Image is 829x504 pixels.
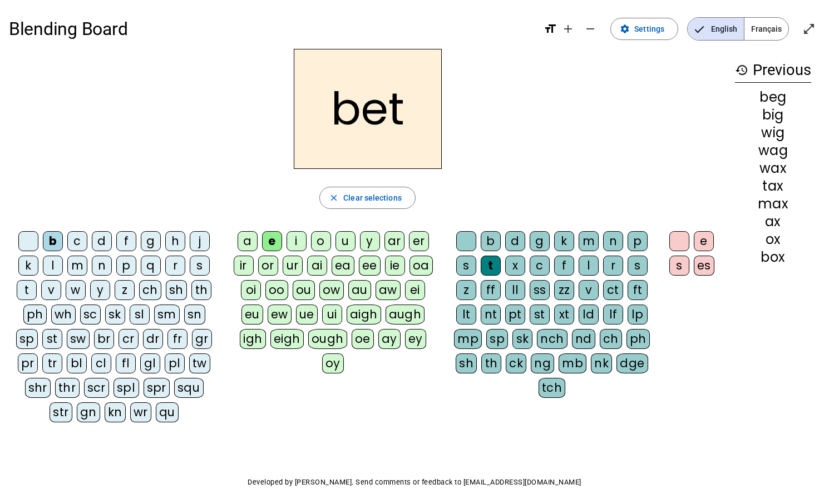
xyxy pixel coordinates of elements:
[557,18,579,40] button: Increase font size
[579,18,601,40] button: Decrease font size
[308,329,347,349] div: ough
[537,329,568,349] div: nch
[347,305,381,325] div: aigh
[116,353,136,373] div: fl
[735,197,811,211] div: max
[539,378,566,398] div: tch
[735,126,811,139] div: wig
[55,378,80,398] div: thr
[530,280,550,300] div: ss
[561,22,575,36] mat-icon: add
[409,231,429,251] div: er
[628,256,648,276] div: s
[77,402,100,422] div: gn
[603,305,623,325] div: lf
[23,305,47,325] div: ph
[67,353,87,373] div: bl
[43,256,63,276] div: l
[591,353,612,373] div: nk
[359,256,381,276] div: ee
[283,256,303,276] div: ur
[293,280,315,300] div: ou
[67,256,87,276] div: m
[384,231,404,251] div: ar
[105,402,126,422] div: kn
[616,353,648,373] div: dge
[18,353,38,373] div: pr
[43,231,63,251] div: b
[322,353,344,373] div: oy
[343,191,402,204] span: Clear selections
[481,305,501,325] div: nt
[165,353,185,373] div: pl
[600,329,622,349] div: ch
[144,378,170,398] div: spr
[258,256,278,276] div: or
[628,280,648,300] div: ft
[481,231,501,251] div: b
[116,256,136,276] div: p
[735,179,811,193] div: tax
[506,353,526,373] div: ck
[91,353,111,373] div: cl
[92,231,112,251] div: d
[456,353,477,373] div: sh
[319,280,344,300] div: ow
[694,231,714,251] div: e
[116,231,136,251] div: f
[628,231,648,251] div: p
[165,256,185,276] div: r
[141,231,161,251] div: g
[378,329,401,349] div: ay
[626,329,650,349] div: ph
[234,256,254,276] div: ir
[9,476,820,489] p: Developed by [PERSON_NAME]. Send comments or feedback to [EMAIL_ADDRESS][DOMAIN_NAME]
[268,305,292,325] div: ew
[18,256,38,276] div: k
[634,22,664,36] span: Settings
[174,378,204,398] div: squ
[143,329,163,349] div: dr
[16,329,38,349] div: sp
[9,11,535,47] h1: Blending Board
[115,280,135,300] div: z
[130,402,151,422] div: wr
[530,231,550,251] div: g
[531,353,554,373] div: ng
[456,256,476,276] div: s
[296,305,318,325] div: ue
[386,305,425,325] div: augh
[603,256,623,276] div: r
[42,353,62,373] div: tr
[265,280,288,300] div: oo
[735,215,811,228] div: ax
[456,305,476,325] div: lt
[67,231,87,251] div: c
[694,256,714,276] div: es
[141,256,161,276] div: q
[554,280,574,300] div: zz
[505,305,525,325] div: pt
[530,256,550,276] div: c
[512,329,532,349] div: sk
[385,256,405,276] div: ie
[50,402,72,422] div: str
[311,231,331,251] div: o
[307,256,327,276] div: ai
[92,256,112,276] div: n
[481,256,501,276] div: t
[505,231,525,251] div: d
[798,18,820,40] button: Enter full screen
[294,49,442,169] h2: bet
[42,329,62,349] div: st
[348,280,371,300] div: au
[329,193,339,203] mat-icon: close
[192,329,212,349] div: gr
[191,280,211,300] div: th
[554,256,574,276] div: f
[687,17,789,41] mat-button-toggle-group: Language selection
[620,24,630,34] mat-icon: settings
[241,305,263,325] div: eu
[189,353,210,373] div: tw
[241,280,261,300] div: oi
